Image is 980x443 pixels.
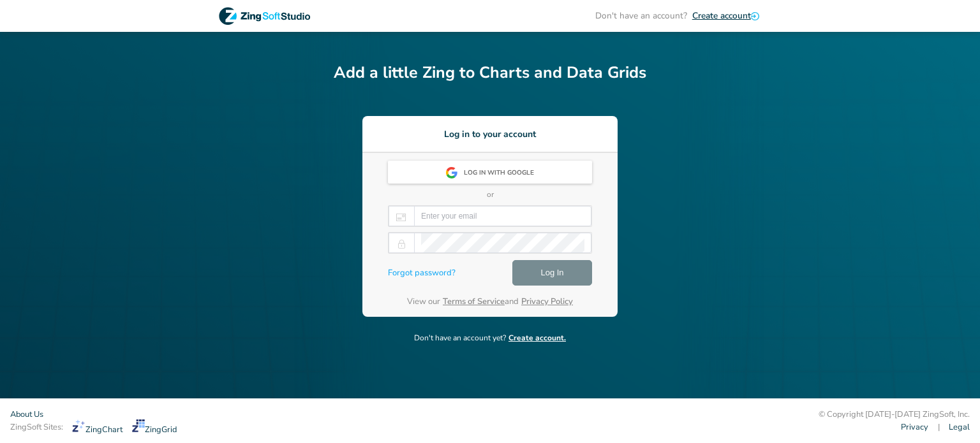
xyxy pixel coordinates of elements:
[540,265,563,280] span: Log In
[901,421,928,433] a: Privacy
[509,333,566,343] span: Create account.
[388,267,456,280] a: Forgot password?
[72,419,122,436] a: ZingChart
[414,332,566,344] p: Don't have an account yet?
[949,421,970,433] a: Legal
[132,419,177,436] a: ZingGrid
[388,296,592,309] p: View our and
[443,296,505,307] a: Terms of Service
[819,409,970,421] div: © Copyright [DATE]-[DATE] ZingSoft, Inc.
[464,162,542,185] div: Log in with Google
[512,260,592,286] button: Log In
[10,421,63,433] span: ZingSoft Sites:
[10,409,43,421] a: About Us
[521,296,573,307] a: Privacy Policy
[334,61,646,85] h2: Add a little Zing to Charts and Data Grids
[421,207,584,226] input: Enter your email
[938,421,940,433] span: |
[692,10,751,22] span: Create account
[362,127,618,141] h3: Log in to your account
[388,189,592,200] p: or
